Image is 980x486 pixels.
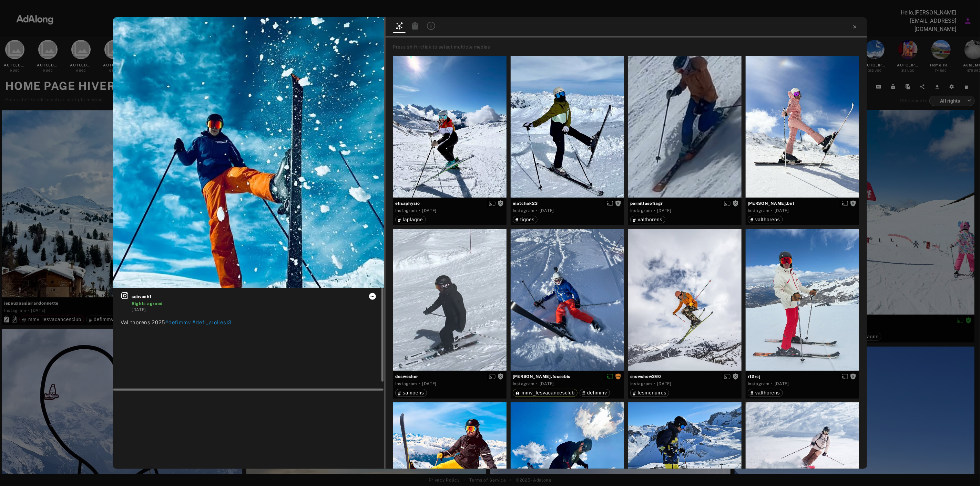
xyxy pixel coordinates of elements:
[487,200,498,207] button: Enable diffusion on this media
[395,200,504,207] span: elisaphysio
[946,453,980,486] iframe: Chat Widget
[771,381,773,387] span: ·
[422,381,437,386] time: 2025-03-16T10:10:34.000Z
[165,319,191,325] span: #defimmv
[748,208,769,214] div: Instagram
[751,217,780,222] div: valthorens
[850,374,856,379] span: Rights not requested
[840,200,850,207] button: Enable diffusion on this media
[654,381,655,387] span: ·
[422,208,437,213] time: 2025-03-11T11:54:59.000Z
[633,217,663,222] div: valthorens
[733,374,739,379] span: Rights not requested
[395,381,417,387] div: Instagram
[615,374,621,379] span: Rights requested
[132,307,146,312] time: 2025-03-28T17:35:11.000Z
[748,381,769,387] div: Instagram
[775,381,789,386] time: 2025-04-29T21:01:13.000Z
[419,208,420,213] span: ·
[513,200,622,207] span: matchak23
[733,201,739,205] span: Rights not requested
[132,294,377,300] span: sebvech1
[638,217,663,222] span: valthorens
[419,381,420,387] span: ·
[605,373,615,380] button: Disable diffusion on this media
[487,373,498,380] button: Enable diffusion on this media
[121,319,165,325] span: Val thorens 2025
[615,201,621,205] span: Rights not requested
[751,390,780,395] div: valthorens
[520,217,535,222] span: tignes
[498,374,504,379] span: Rights not requested
[515,217,535,222] div: tignes
[840,373,850,380] button: Enable diffusion on this media
[630,208,652,214] div: Instagram
[395,373,504,380] span: deswesher
[132,301,163,306] span: Rights agreed
[513,208,534,214] div: Instagram
[513,373,622,380] span: [PERSON_NAME].fossebis
[630,381,652,387] div: Instagram
[605,200,615,207] button: Enable diffusion on this media
[522,390,575,395] span: mmv_lesvacancesclub
[771,208,773,213] span: ·
[755,217,780,222] span: valthorens
[536,208,538,213] span: ·
[395,208,417,214] div: Instagram
[536,381,538,387] span: ·
[398,390,424,395] div: samoens
[403,390,424,395] span: samoens
[657,381,672,386] time: 2025-05-07T17:18:21.000Z
[193,319,232,325] span: #defi_arolles13
[113,17,384,288] img: 487460994_18502884523014611_6414786628333080209_n.webp
[398,217,423,222] div: laplagne
[498,201,504,205] span: Rights not requested
[748,373,857,380] span: r12rcj
[403,217,423,222] span: laplagne
[515,390,575,395] div: mmv_lesvacancesclub
[540,208,554,213] time: 2025-04-29T18:19:20.000Z
[722,200,733,207] button: Enable diffusion on this media
[775,208,789,213] time: 2025-03-24T11:21:04.000Z
[513,381,534,387] div: Instagram
[654,208,655,213] span: ·
[850,201,856,205] span: Rights not requested
[393,44,865,51] div: Press shift+click to select multiple medias
[582,390,607,395] div: defimmv
[946,453,980,486] div: Widget de chat
[748,200,857,207] span: [PERSON_NAME].bnt
[587,390,607,395] span: defimmv
[540,381,554,386] time: 2024-12-26T20:33:35.000Z
[722,373,733,380] button: Enable diffusion on this media
[755,390,780,395] span: valthorens
[630,373,739,380] span: snowshow360
[638,390,666,395] span: lesmenuires
[633,390,666,395] div: lesmenuires
[630,200,739,207] span: pernillasofiagr
[657,208,672,213] time: 2025-04-21T06:08:46.000Z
